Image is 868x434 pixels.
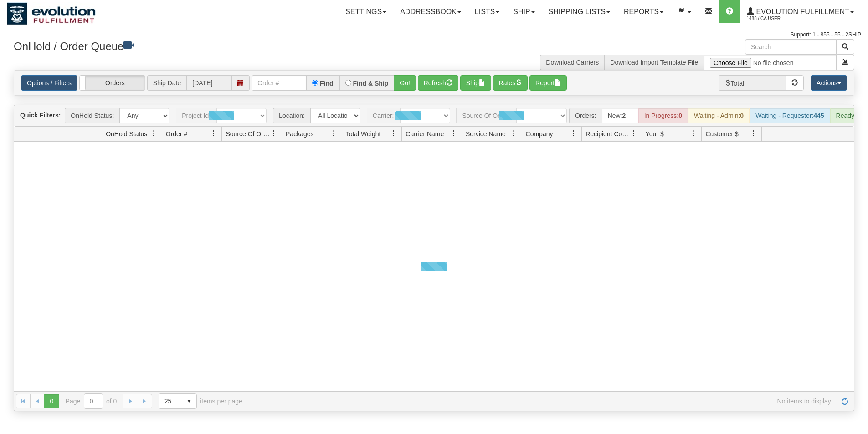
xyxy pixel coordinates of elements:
[466,129,506,138] span: Service Name
[586,129,630,138] span: Recipient Country
[394,75,416,91] button: Go!
[506,0,541,23] a: Ship
[747,14,815,23] span: 1488 / CA User
[745,39,837,55] input: Search
[147,75,186,91] span: Ship Date
[740,112,744,119] strong: 0
[252,75,306,91] input: Order #
[21,75,77,91] a: Options / Filters
[542,0,617,23] a: Shipping lists
[418,75,458,91] button: Refresh
[610,59,698,66] a: Download Import Template File
[146,126,162,141] a: OnHold Status filter column settings
[617,0,670,23] a: Reports
[646,129,664,138] span: Your $
[638,108,688,123] div: In Progress:
[686,126,701,141] a: Your $ filter column settings
[7,31,861,39] div: Support: 1 - 855 - 55 - 2SHIP
[506,126,522,141] a: Service Name filter column settings
[493,75,528,91] button: Rates
[386,126,401,141] a: Total Weight filter column settings
[837,394,852,408] a: Refresh
[286,129,313,138] span: Packages
[255,398,831,405] span: No items to display
[406,129,444,138] span: Carrier Name
[226,129,270,138] span: Source Of Order
[44,394,59,408] span: Page 0
[159,393,197,409] span: Page sizes drop down
[719,75,750,91] span: Total
[602,108,638,123] div: New:
[273,108,310,123] span: Location:
[836,39,854,55] button: Search
[66,393,117,409] span: Page of 0
[346,129,381,138] span: Total Weight
[80,76,145,90] label: Orders
[446,126,462,141] a: Carrier Name filter column settings
[106,129,147,138] span: OnHold Status
[393,0,468,23] a: Addressbook
[14,105,854,127] div: grid toolbar
[326,126,342,141] a: Packages filter column settings
[164,397,176,406] span: 25
[526,129,553,138] span: Company
[750,108,830,123] div: Waiting - Requester:
[7,2,96,25] img: logo1488.jpg
[688,108,750,123] div: Waiting - Admin:
[566,126,581,141] a: Company filter column settings
[14,39,427,52] h3: OnHold / Order Queue
[182,394,196,408] span: select
[166,129,187,138] span: Order #
[266,126,282,141] a: Source Of Order filter column settings
[320,80,334,87] label: Find
[811,75,847,91] button: Actions
[626,126,642,141] a: Recipient Country filter column settings
[569,108,602,123] span: Orders:
[159,393,242,409] span: items per page
[339,0,393,23] a: Settings
[546,59,599,66] a: Download Carriers
[529,75,567,91] button: Report
[754,8,849,15] span: Evolution Fulfillment
[353,80,389,87] label: Find & Ship
[65,108,119,123] span: OnHold Status:
[746,126,761,141] a: Customer $ filter column settings
[622,112,626,119] strong: 2
[468,0,506,23] a: Lists
[813,112,824,119] strong: 445
[678,112,682,119] strong: 0
[20,111,61,120] label: Quick Filters:
[704,55,837,70] input: Import
[705,129,738,138] span: Customer $
[460,75,491,91] button: Ship
[740,0,861,23] a: Evolution Fulfillment 1488 / CA User
[206,126,221,141] a: Order # filter column settings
